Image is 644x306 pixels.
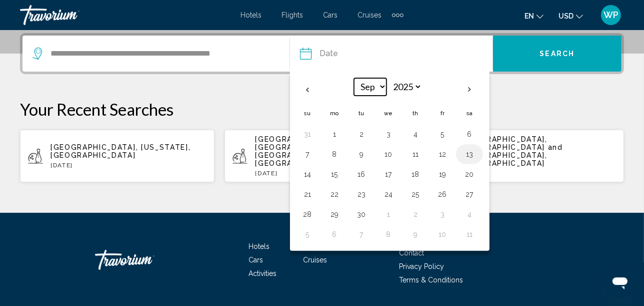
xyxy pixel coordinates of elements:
[456,78,483,101] button: Next month
[326,147,342,161] button: Day 8
[358,11,382,19] a: Cruises
[255,170,411,177] p: [DATE]
[524,12,534,20] span: en
[558,9,583,23] button: Change currency
[353,187,369,201] button: Day 23
[380,147,396,161] button: Day 10
[461,167,477,181] button: Day 20
[603,10,618,20] span: WP
[434,167,450,181] button: Day 19
[399,262,444,270] a: Privacy Policy
[299,187,315,201] button: Day 21
[460,170,616,177] p: [DATE]
[326,167,342,181] button: Day 15
[407,227,423,241] button: Day 9
[224,129,419,183] button: [GEOGRAPHIC_DATA], [GEOGRAPHIC_DATA] and [GEOGRAPHIC_DATA], [GEOGRAPHIC_DATA][DATE]
[353,127,369,141] button: Day 2
[22,36,621,72] div: Search widget
[407,167,423,181] button: Day 18
[380,167,396,181] button: Day 17
[380,187,396,201] button: Day 24
[20,5,231,25] a: Travorium
[241,11,262,19] a: Hotels
[461,207,477,221] button: Day 4
[249,269,277,277] a: Activities
[399,249,424,257] a: Contact
[50,162,206,169] p: [DATE]
[407,127,423,141] button: Day 4
[299,127,315,141] button: Day 31
[399,276,463,284] a: Terms & Conditions
[95,245,195,275] a: Travorium
[323,11,338,19] a: Cars
[461,127,477,141] button: Day 6
[407,207,423,221] button: Day 2
[380,227,396,241] button: Day 8
[303,256,327,264] a: Cruises
[20,129,214,183] button: [GEOGRAPHIC_DATA], [US_STATE], [GEOGRAPHIC_DATA][DATE]
[461,227,477,241] button: Day 11
[353,167,369,181] button: Day 16
[540,50,575,58] span: Search
[249,256,263,264] a: Cars
[326,207,342,221] button: Day 29
[255,135,358,167] span: [GEOGRAPHIC_DATA], [GEOGRAPHIC_DATA] and [GEOGRAPHIC_DATA], [GEOGRAPHIC_DATA]
[299,167,315,181] button: Day 14
[299,207,315,221] button: Day 28
[326,187,342,201] button: Day 22
[249,242,270,250] a: Hotels
[326,127,342,141] button: Day 1
[326,227,342,241] button: Day 6
[429,129,624,183] button: [GEOGRAPHIC_DATA], [GEOGRAPHIC_DATA] and [GEOGRAPHIC_DATA], [GEOGRAPHIC_DATA][DATE]
[353,147,369,161] button: Day 9
[354,78,386,96] select: Select month
[389,78,422,96] select: Select year
[434,207,450,221] button: Day 3
[300,36,492,72] button: Date
[434,227,450,241] button: Day 10
[524,9,543,23] button: Change language
[461,147,477,161] button: Day 13
[294,78,321,101] button: Previous month
[558,12,573,20] span: USD
[20,99,624,119] p: Your Recent Searches
[50,143,190,159] span: [GEOGRAPHIC_DATA], [US_STATE], [GEOGRAPHIC_DATA]
[604,266,636,298] iframe: Button to launch messaging window
[493,36,621,72] button: Search
[434,147,450,161] button: Day 12
[460,135,563,167] span: [GEOGRAPHIC_DATA], [GEOGRAPHIC_DATA] and [GEOGRAPHIC_DATA], [GEOGRAPHIC_DATA]
[299,227,315,241] button: Day 5
[392,7,403,23] button: Extra navigation items
[434,187,450,201] button: Day 26
[434,127,450,141] button: Day 5
[407,147,423,161] button: Day 11
[461,187,477,201] button: Day 27
[407,187,423,201] button: Day 25
[299,147,315,161] button: Day 7
[282,11,303,19] a: Flights
[598,5,624,26] button: User Menu
[380,127,396,141] button: Day 3
[353,207,369,221] button: Day 30
[380,207,396,221] button: Day 1
[353,227,369,241] button: Day 7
